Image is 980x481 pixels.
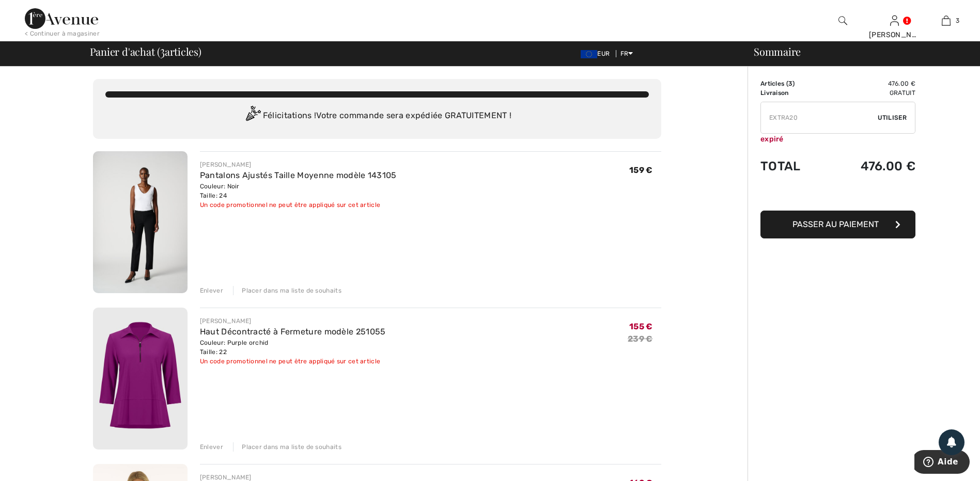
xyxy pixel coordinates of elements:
[792,219,879,229] span: Passer au paiement
[760,184,915,207] iframe: PayPal
[760,149,826,184] td: Total
[878,113,907,122] span: Utiliser
[760,134,915,145] div: expiré
[160,44,165,57] span: 3
[956,16,959,25] span: 3
[200,357,386,366] div: Un code promotionnel ne peut être appliqué sur cet article
[826,88,915,98] td: Gratuit
[200,170,397,180] a: Pantalons Ajustés Taille Moyenne modèle 143105
[890,14,899,27] img: Mes infos
[105,106,649,126] div: Félicitations ! Votre commande sera expédiée GRATUITEMENT !
[628,334,653,344] s: 239 €
[200,327,386,336] a: Haut Décontracté à Fermeture modèle 251055
[581,50,597,58] img: Euro
[761,102,878,133] input: Code promo
[760,79,826,88] td: Articles ( )
[620,50,633,57] span: FR
[200,182,397,200] div: Couleur: Noir Taille: 24
[200,200,397,210] div: Un code promotionnel ne peut être appliqué sur cet article
[242,106,263,126] img: Congratulation2.svg
[90,46,201,57] span: Panier d'achat ( articles)
[826,149,915,184] td: 476.00 €
[25,29,100,38] div: < Continuer à magasiner
[200,286,223,295] div: Enlever
[942,14,951,27] img: Mon panier
[200,338,386,357] div: Couleur: Purple orchid Taille: 22
[629,165,653,175] span: 159 €
[200,316,386,326] div: [PERSON_NAME]
[921,14,971,27] a: 3
[838,14,847,27] img: recherche
[200,160,397,169] div: [PERSON_NAME]
[760,211,915,238] button: Passer au paiement
[914,450,970,476] iframe: Ouvre un widget dans lequel vous pouvez trouver plus d’informations
[581,50,614,57] span: EUR
[200,442,223,452] div: Enlever
[788,80,792,87] span: 3
[760,88,826,98] td: Livraison
[741,46,974,57] div: Sommaire
[869,29,920,40] div: [PERSON_NAME]
[233,442,341,452] div: Placer dans ma liste de souhaits
[826,79,915,88] td: 476.00 €
[93,308,188,450] img: Haut Décontracté à Fermeture modèle 251055
[25,8,98,29] img: 1ère Avenue
[890,15,899,25] a: Se connecter
[93,151,188,293] img: Pantalons Ajustés Taille Moyenne modèle 143105
[233,286,341,295] div: Placer dans ma liste de souhaits
[629,322,653,331] span: 155 €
